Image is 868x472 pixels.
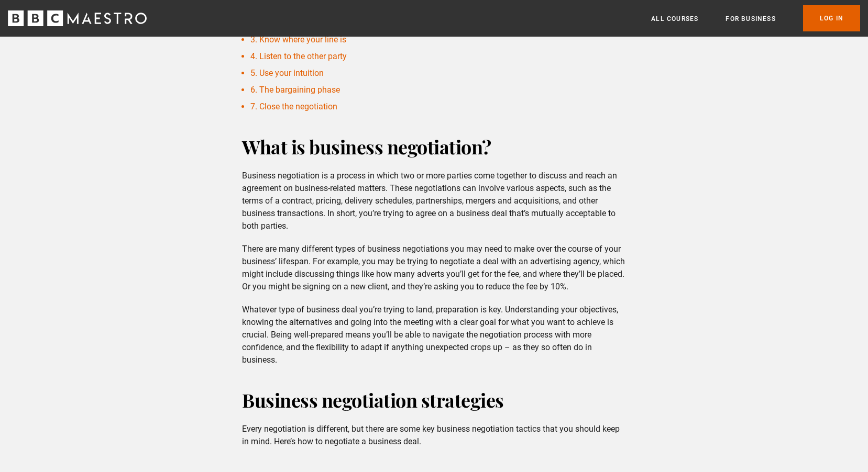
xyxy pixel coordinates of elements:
a: 7. Close the negotiation [250,102,337,111]
a: 6. The bargaining phase [250,85,340,95]
a: 5. Use your intuition [250,68,324,78]
h2: What is business negotiation? [242,134,626,159]
p: Business negotiation is a process in which two or more parties come together to discuss and reach... [242,170,626,232]
p: Every negotiation is different, but there are some key business negotiation tactics that you shou... [242,423,626,448]
a: 4. Listen to the other party [250,51,347,61]
h2: Business negotiation strategies [242,387,626,412]
a: 3. Know where your line is [250,35,346,44]
a: For business [726,14,775,24]
nav: Primary [651,5,860,31]
a: Log In [803,5,860,31]
p: There are many different types of business negotiations you may need to make over the course of y... [242,243,626,293]
p: Whatever type of business deal you’re trying to land, preparation is key. Understanding your obje... [242,304,626,366]
a: All Courses [651,14,698,24]
svg: BBC Maestro [8,10,147,26]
